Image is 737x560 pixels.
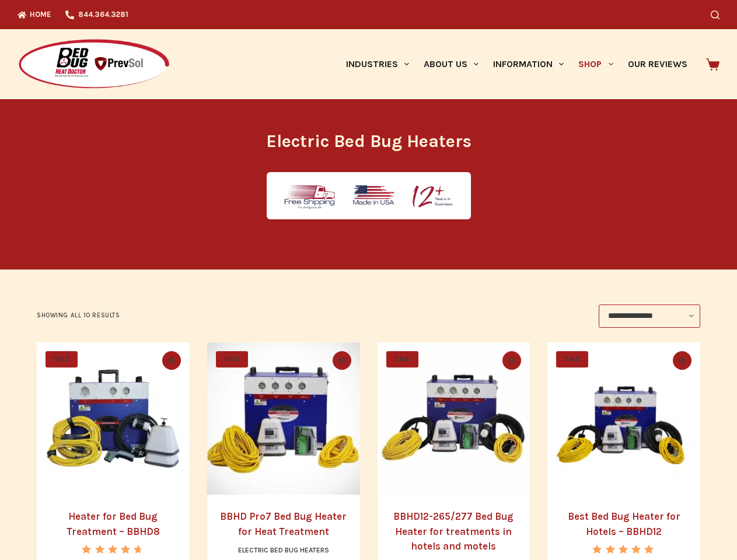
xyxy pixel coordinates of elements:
img: Prevsol/Bed Bug Heat Doctor [18,38,170,90]
a: Our Reviews [620,29,694,99]
span: SALE [46,351,78,367]
a: Industries [338,29,416,99]
button: Quick view toggle [502,351,521,370]
a: Shop [571,29,620,99]
a: Best Bed Bug Heater for Hotels – BBHD12 [568,510,680,537]
nav: Primary [338,29,694,99]
p: Showing all 10 results [37,310,120,321]
div: Rated 4.67 out of 5 [82,545,144,554]
a: Best Bed Bug Heater for Hotels - BBHD12 [547,342,700,495]
span: SALE [216,351,248,367]
a: Information [486,29,571,99]
button: Quick view toggle [333,351,351,370]
a: BBHD Pro7 Bed Bug Heater for Heat Treatment [207,342,360,495]
h1: Electric Bed Bug Heaters [150,128,588,155]
a: BBHD12-265/277 Bed Bug Heater for treatments in hotels and motels [393,510,514,552]
a: Heater for Bed Bug Treatment - BBHD8 [37,342,190,495]
a: BBHD12-265/277 Bed Bug Heater for treatments in hotels and motels [378,342,530,495]
a: Electric Bed Bug Heaters [238,546,329,554]
span: SALE [556,351,588,367]
a: Heater for Bed Bug Treatment – BBHD8 [67,510,160,537]
button: Search [711,10,719,19]
button: Quick view toggle [162,351,181,370]
select: Shop order [599,304,700,328]
a: BBHD Pro7 Bed Bug Heater for Heat Treatment [220,510,347,537]
button: Quick view toggle [673,351,691,370]
a: About Us [416,29,485,99]
span: SALE [386,351,418,367]
div: Rated 5.00 out of 5 [592,545,655,554]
